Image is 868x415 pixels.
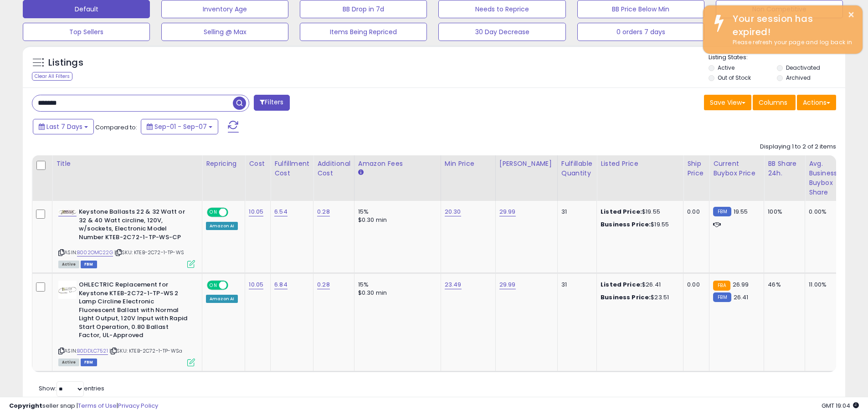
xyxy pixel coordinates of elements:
a: 6.84 [274,280,288,289]
button: Selling @ Max [161,23,288,41]
span: All listings currently available for purchase on Amazon [58,261,79,268]
button: 0 orders 7 days [577,23,704,41]
span: Last 7 Days [46,122,82,131]
div: Displaying 1 to 2 of 2 items [760,143,836,151]
span: Compared to: [95,123,137,132]
label: Archived [786,74,811,82]
a: 6.54 [274,207,288,216]
div: $23.51 [601,293,676,302]
button: Items Being Repriced [300,23,427,41]
span: OFF [227,209,241,216]
div: 31 [561,208,590,216]
a: Terms of Use [78,401,117,410]
div: Amazon AI [206,222,238,230]
label: Active [718,64,734,72]
div: BB Share 24h. [768,159,801,178]
div: $26.41 [601,281,676,289]
button: Actions [797,95,836,110]
button: × [847,9,855,20]
div: Amazon AI [206,295,238,303]
div: Min Price [445,159,492,169]
div: $19.55 [601,220,676,229]
span: All listings currently available for purchase on Amazon [58,359,79,366]
a: 0.28 [317,207,330,216]
span: Columns [759,98,787,107]
a: 10.05 [249,280,263,289]
div: Your session has expired! [726,12,856,38]
div: 0.00% [809,208,839,216]
a: 10.05 [249,207,263,216]
b: OHLECTRIC Replacement for Keystone KTEB-2C72-1-TP-WS 2 Lamp Circline Electronic Fluorescent Balla... [79,281,190,342]
div: Please refresh your page and log back in [726,38,856,47]
b: Business Price: [601,220,651,229]
div: 15% [358,281,434,289]
button: Columns [753,95,796,110]
a: 20.30 [445,207,461,216]
span: 2025-09-15 19:04 GMT [822,401,859,410]
span: ON [208,209,219,216]
div: [PERSON_NAME] [499,159,554,169]
span: | SKU: KTEB-2C72-1-TP-WSa [109,347,182,354]
button: Last 7 Days [33,119,94,134]
div: Cost [249,159,267,169]
div: 11.00% [809,281,839,289]
div: 0.00 [687,208,702,216]
span: 26.41 [734,293,749,302]
button: 30 Day Decrease [438,23,565,41]
a: 23.49 [445,280,462,289]
a: 0.28 [317,280,330,289]
a: Privacy Policy [118,401,158,410]
p: Listing States: [709,53,845,62]
div: $19.55 [601,208,676,216]
div: ASIN: [58,208,195,267]
div: 31 [561,281,590,289]
div: Additional Cost [317,159,350,178]
div: Fulfillment Cost [274,159,309,178]
div: Amazon Fees [358,159,437,169]
div: $0.30 min [358,216,434,224]
small: FBM [713,207,731,216]
span: FBM [81,261,97,268]
span: | SKU: KTEB-2C72-1-TP-WS [114,249,184,256]
small: FBA [713,281,730,291]
div: Repricing [206,159,241,169]
span: ON [208,282,219,289]
button: Filters [254,95,289,111]
b: Listed Price: [601,207,642,216]
span: OFF [227,282,241,289]
span: Show: entries [39,384,104,393]
label: Out of Stock [718,74,751,82]
b: Business Price: [601,293,651,302]
div: Clear All Filters [32,72,72,81]
h5: Listings [48,56,83,69]
div: 46% [768,281,798,289]
div: $0.30 min [358,289,434,297]
div: Avg. Business Buybox Share [809,159,842,197]
span: 19.55 [734,207,748,216]
a: B0DDLC7521 [77,347,108,355]
img: 31JGNZbik2L._SL40_.jpg [58,281,77,299]
strong: Copyright [9,401,42,410]
b: Listed Price: [601,280,642,289]
img: 416iBpG2yxL._SL40_.jpg [58,210,77,215]
div: ASIN: [58,281,195,365]
div: 0.00 [687,281,702,289]
button: Top Sellers [23,23,150,41]
div: Title [56,159,198,169]
a: 29.99 [499,280,516,289]
label: Deactivated [786,64,820,72]
a: 29.99 [499,207,516,216]
b: Keystone Ballasts 22 & 32 Watt or 32 & 40 Watt circline, 120V, w/sockets, Electronic Model Number... [79,208,190,244]
span: FBM [81,359,97,366]
span: Sep-01 - Sep-07 [154,122,207,131]
small: Amazon Fees. [358,169,364,177]
div: Listed Price [601,159,679,169]
div: seller snap | | [9,402,158,410]
div: Current Buybox Price [713,159,760,178]
span: 26.99 [733,280,749,289]
button: Sep-01 - Sep-07 [141,119,218,134]
small: FBM [713,292,731,302]
div: 15% [358,208,434,216]
a: B002OMC22G [77,249,113,256]
div: Ship Price [687,159,705,178]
